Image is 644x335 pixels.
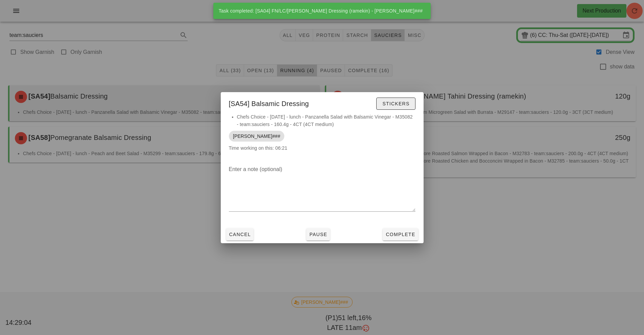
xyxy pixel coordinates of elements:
span: Pause [309,232,327,237]
span: Cancel [229,232,251,237]
div: Time working on this: 06:21 [221,113,424,159]
button: Pause [306,228,330,240]
span: [PERSON_NAME]### [233,131,280,142]
span: Complete [385,232,415,237]
button: Cancel [226,228,254,240]
span: Stickers [382,101,409,106]
button: Complete [383,228,418,240]
button: Stickers [376,98,415,110]
li: Chefs Choice - [DATE] - lunch - Panzanella Salad with Balsamic Vinegar - M35082 - team:sauciers -... [237,113,415,128]
div: [SA54] Balsamic Dressing [221,92,424,113]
